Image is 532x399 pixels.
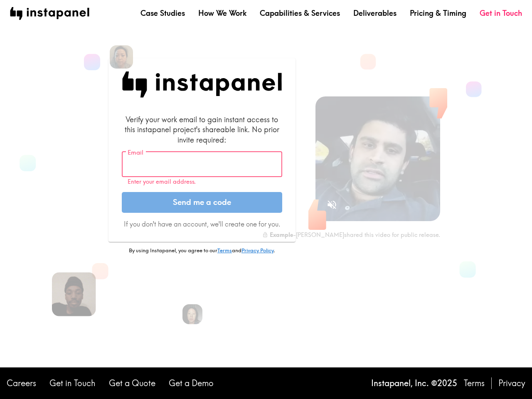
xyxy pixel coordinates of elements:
[128,178,276,185] p: Enter your email address.
[52,272,96,316] img: Devon
[323,196,341,214] button: Sound is off
[353,8,397,18] a: Deliverables
[10,7,89,20] img: instapanel
[140,8,185,18] a: Case Studies
[410,8,466,18] a: Pricing & Timing
[480,8,522,18] a: Get in Touch
[109,377,155,389] a: Get a Quote
[260,8,340,18] a: Capabilities & Services
[122,192,282,213] button: Send me a code
[182,304,202,324] img: Rennie
[49,377,96,389] a: Get in Touch
[122,219,282,229] p: If you don't have an account, we'll create one for you.
[498,377,525,389] a: Privacy
[262,231,440,239] div: - [PERSON_NAME] shared this video for public release.
[122,71,282,98] img: Instapanel
[217,247,232,254] a: Terms
[122,114,282,145] div: Verify your work email to gain instant access to this instapanel project's shareable link. No pri...
[270,231,293,239] b: Example
[7,377,36,389] a: Careers
[110,45,133,69] img: Lisa
[108,247,296,254] p: By using Instapanel, you agree to our and .
[464,377,485,389] a: Terms
[128,148,143,157] label: Email
[198,8,246,18] a: How We Work
[371,377,457,389] p: Instapanel, Inc. © 2025
[241,247,273,254] a: Privacy Policy
[169,377,214,389] a: Get a Demo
